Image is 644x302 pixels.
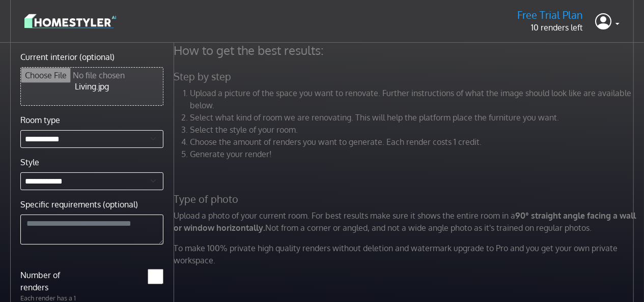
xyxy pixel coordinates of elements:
label: Style [20,156,39,168]
p: Upload a photo of your current room. For best results make sure it shows the entire room in a Not... [168,209,642,234]
li: Upload a picture of the space you want to renovate. Further instructions of what the image should... [190,87,636,111]
li: Select what kind of room we are renovating. This will help the platform place the furniture you w... [190,111,636,124]
li: Select the style of your room. [190,124,636,136]
h5: Type of photo [168,193,642,205]
label: Current interior (optional) [20,51,115,63]
strong: 90° straight angle facing a wall or window horizontally. [174,210,636,233]
label: Room type [20,114,60,126]
h5: Step by step [168,70,642,83]
li: Generate your render! [190,148,636,160]
li: Choose the amount of renders you want to generate. Each render costs 1 credit. [190,136,636,148]
p: To make 100% private high quality renders without deletion and watermark upgrade to Pro and you g... [168,242,642,266]
img: logo-3de290ba35641baa71223ecac5eacb59cb85b4c7fdf211dc9aaecaaee71ea2f8.svg [24,12,116,30]
label: Number of renders [14,269,92,293]
label: Specific requirements (optional) [20,198,138,210]
h5: Free Trial Plan [517,9,583,21]
p: 10 renders left [517,21,583,34]
h4: How to get the best results: [168,43,642,58]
